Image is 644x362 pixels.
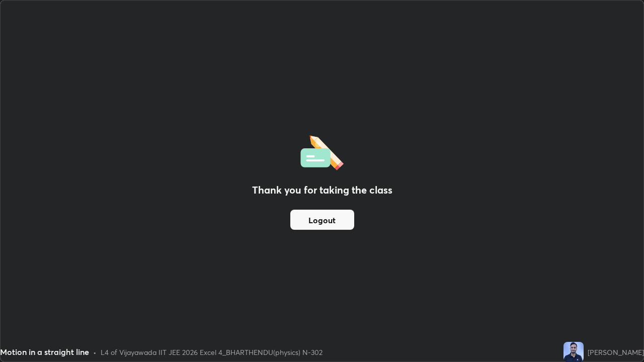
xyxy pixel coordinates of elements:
[290,210,354,230] button: Logout
[252,183,392,198] h2: Thank you for taking the class
[93,347,97,357] div: •
[563,342,584,362] img: 7bc280f4e9014d9eb32ed91180d13043.jpg
[588,347,644,357] div: [PERSON_NAME]
[101,347,323,357] div: L4 of Vijayawada IIT JEE 2026 Excel 4_BHARTHENDU(physics) N-302
[300,132,344,170] img: offlineFeedback.1438e8b3.svg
